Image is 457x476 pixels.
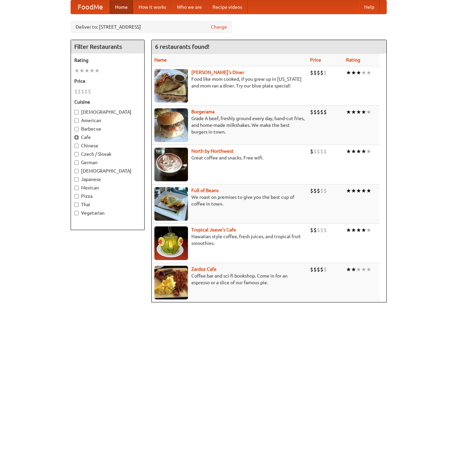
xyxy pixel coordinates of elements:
[191,266,217,272] b: Zardoz Cafe
[356,226,361,234] li: ★
[317,266,320,273] li: $
[154,148,188,181] img: north.jpg
[110,0,133,14] a: Home
[366,69,371,76] li: ★
[154,194,305,207] p: We roast on premises to give you the best cup of coffee in town.
[191,188,219,193] a: Full of Beans
[79,67,84,74] li: ★
[320,226,323,234] li: $
[317,187,320,194] li: $
[313,69,317,76] li: $
[356,187,361,194] li: ★
[154,108,188,142] img: burgerama.jpg
[361,266,366,273] li: ★
[84,67,89,74] li: ★
[191,109,215,114] a: Burgerama
[313,266,317,273] li: $
[323,226,327,234] li: $
[74,134,141,141] label: Cafe
[310,57,321,63] a: Price
[74,193,141,199] label: Pizza
[366,266,371,273] li: ★
[154,57,167,63] a: Name
[313,226,317,234] li: $
[94,67,100,74] li: ★
[320,69,323,76] li: $
[74,151,141,157] label: Czech / Slovak
[346,69,351,76] li: ★
[154,115,305,135] p: Grade A beef, freshly ground every day, hand-cut fries, and home-made milkshakes. We make the bes...
[366,148,371,155] li: ★
[351,187,356,194] li: ★
[81,88,84,95] li: $
[313,148,317,155] li: $
[74,127,79,131] input: Barbecue
[351,148,356,155] li: ★
[320,187,323,194] li: $
[361,226,366,234] li: ★
[172,0,207,14] a: Who we are
[320,148,323,155] li: $
[317,148,320,155] li: $
[71,21,232,33] div: Deliver to: [STREET_ADDRESS]
[74,168,141,174] label: [DEMOGRAPHIC_DATA]
[74,78,141,84] h5: Price
[361,187,366,194] li: ★
[191,227,236,232] b: Tropical Jeeve's Cafe
[74,144,79,148] input: Chinese
[211,24,227,30] a: Change
[317,108,320,116] li: $
[346,187,351,194] li: ★
[74,159,141,166] label: German
[74,67,79,74] li: ★
[351,226,356,234] li: ★
[74,203,79,207] input: Thai
[351,69,356,76] li: ★
[74,99,141,105] h5: Cuisine
[366,187,371,194] li: ★
[359,0,380,14] a: Help
[361,69,366,76] li: ★
[74,176,141,183] label: Japanese
[74,57,141,64] h5: Rating
[356,108,361,116] li: ★
[89,67,94,74] li: ★
[74,125,141,132] label: Barbecue
[310,187,313,194] li: $
[154,272,305,286] p: Coffee bar and sci-fi bookshop. Come in for an espresso or a slice of our famous pie.
[74,184,141,191] label: Mexican
[323,69,327,76] li: $
[74,211,79,215] input: Vegetarian
[74,201,141,208] label: Thai
[356,148,361,155] li: ★
[154,266,188,299] img: zardoz.jpg
[78,88,81,95] li: $
[323,108,327,116] li: $
[74,152,79,156] input: Czech / Slovak
[154,154,305,161] p: Great coffee and snacks. Free wifi.
[310,266,313,273] li: $
[74,160,79,165] input: German
[191,70,244,75] a: [PERSON_NAME]'s Diner
[88,88,91,95] li: $
[320,266,323,273] li: $
[351,108,356,116] li: ★
[154,187,188,221] img: beans.jpg
[71,0,110,14] a: FoodMe
[366,108,371,116] li: ★
[191,148,234,154] b: North by Northwest
[317,69,320,76] li: $
[346,226,351,234] li: ★
[74,88,78,95] li: $
[154,233,305,247] p: Hawaiian style coffee, fresh juices, and tropical fruit smoothies.
[133,0,172,14] a: How it works
[74,177,79,182] input: Japanese
[74,117,141,124] label: American
[310,69,313,76] li: $
[74,118,79,123] input: American
[313,108,317,116] li: $
[154,69,188,103] img: sallys.jpg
